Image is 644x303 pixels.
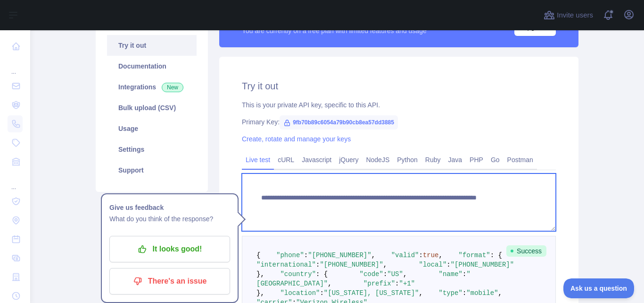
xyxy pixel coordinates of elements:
[462,289,466,297] span: :
[395,280,399,287] span: :
[162,83,183,92] span: New
[459,251,490,259] span: "format"
[109,236,230,262] button: It looks good!
[8,172,23,191] div: ...
[107,35,197,56] a: Try it out
[419,261,446,268] span: "local"
[363,280,395,287] span: "prefix"
[487,152,504,167] a: Go
[419,289,422,297] span: ,
[421,152,445,167] a: Ruby
[109,268,230,294] button: There's an issue
[563,278,635,298] iframe: Toggle Customer Support
[316,270,328,278] span: : {
[242,152,274,167] a: Live test
[276,251,304,259] span: "phone"
[506,245,546,257] span: Success
[242,100,556,110] div: This is your private API key, specific to this API.
[8,57,23,76] div: ...
[383,270,387,278] span: :
[498,289,502,297] span: ,
[504,152,537,167] a: Postman
[107,118,197,139] a: Usage
[387,270,403,278] span: "US"
[107,56,197,77] a: Documentation
[335,152,362,167] a: jQuery
[399,280,415,287] span: "+1"
[419,251,422,259] span: :
[439,270,462,278] span: "name"
[439,251,443,259] span: ,
[116,273,223,289] p: There's an issue
[328,280,331,287] span: ,
[308,251,371,259] span: "[PHONE_NUMBER]"
[107,77,197,97] a: Integrations New
[298,152,335,167] a: Javascript
[490,251,502,259] span: : {
[466,289,498,297] span: "mobile"
[274,152,298,167] a: cURL
[362,152,393,167] a: NodeJS
[316,261,320,268] span: :
[280,289,320,297] span: "location"
[423,251,439,259] span: true
[391,251,419,259] span: "valid"
[439,289,462,297] span: "type"
[107,139,197,160] a: Settings
[359,270,383,278] span: "code"
[116,241,223,257] p: It looks good!
[446,261,450,268] span: :
[109,213,230,225] p: What do you think of the response?
[451,261,514,268] span: "[PHONE_NUMBER]"
[242,79,556,93] h2: Try it out
[403,270,407,278] span: ,
[280,270,316,278] span: "country"
[280,115,398,130] span: 9fb70b89c6054a79b90cb8ea57dd3885
[256,270,264,278] span: },
[107,97,197,118] a: Bulk upload (CSV)
[372,251,375,259] span: ,
[466,152,487,167] a: PHP
[393,152,421,167] a: Python
[256,289,264,297] span: },
[320,289,323,297] span: :
[320,261,383,268] span: "[PHONE_NUMBER]"
[107,160,197,181] a: Support
[324,289,419,297] span: "[US_STATE], [US_STATE]"
[542,8,595,23] button: Invite users
[557,10,593,21] span: Invite users
[256,261,316,268] span: "international"
[242,135,351,143] a: Create, rotate and manage your keys
[242,26,427,35] div: You are currently on a free plan with limited features and usage
[462,270,466,278] span: :
[242,117,556,127] div: Primary Key:
[445,152,466,167] a: Java
[383,261,387,268] span: ,
[109,202,230,213] h1: Give us feedback
[304,251,308,259] span: :
[256,251,260,259] span: {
